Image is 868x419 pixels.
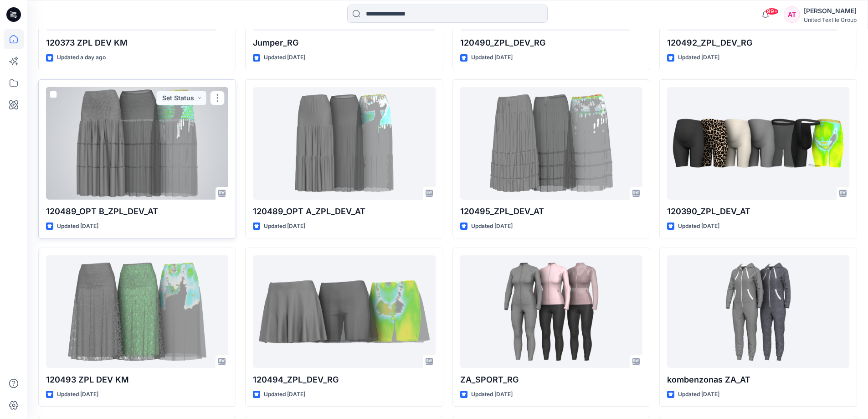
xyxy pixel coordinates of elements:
[471,390,513,399] p: Updated [DATE]
[46,373,228,386] p: 120493 ZPL DEV KM
[471,222,513,231] p: Updated [DATE]
[460,373,642,386] p: ZA_SPORT_RG
[46,255,228,368] a: 120493 ZPL DEV KM
[667,87,849,200] a: 120390_ZPL_DEV_AT
[46,87,228,200] a: 120489_OPT B_ZPL_DEV_AT
[57,222,98,231] p: Updated [DATE]
[804,16,857,23] div: United Textile Group
[471,53,513,62] p: Updated [DATE]
[765,8,779,15] span: 99+
[678,53,719,62] p: Updated [DATE]
[678,222,719,231] p: Updated [DATE]
[667,36,849,49] p: 120492_ZPL_DEV_RG
[460,255,642,368] a: ZA_SPORT_RG
[460,205,642,218] p: 120495_ZPL_DEV_AT
[667,205,849,218] p: 120390_ZPL_DEV_AT
[804,5,857,16] div: [PERSON_NAME]
[264,53,305,62] p: Updated [DATE]
[460,36,642,49] p: 120490_ZPL_DEV_RG
[253,36,435,49] p: Jumper_RG
[264,390,305,399] p: Updated [DATE]
[253,205,435,218] p: 120489_OPT A_ZPL_DEV_AT
[253,87,435,200] a: 120489_OPT A_ZPL_DEV_AT
[667,255,849,368] a: kombenzonas ZA_AT
[678,390,719,399] p: Updated [DATE]
[784,6,800,23] div: AT
[57,390,98,399] p: Updated [DATE]
[57,53,106,62] p: Updated a day ago
[460,87,642,200] a: 120495_ZPL_DEV_AT
[253,373,435,386] p: 120494_ZPL_DEV_RG
[667,373,849,386] p: kombenzonas ZA_AT
[253,255,435,368] a: 120494_ZPL_DEV_RG
[46,36,228,49] p: 120373 ZPL DEV KM
[46,205,228,218] p: 120489_OPT B_ZPL_DEV_AT
[264,222,305,231] p: Updated [DATE]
